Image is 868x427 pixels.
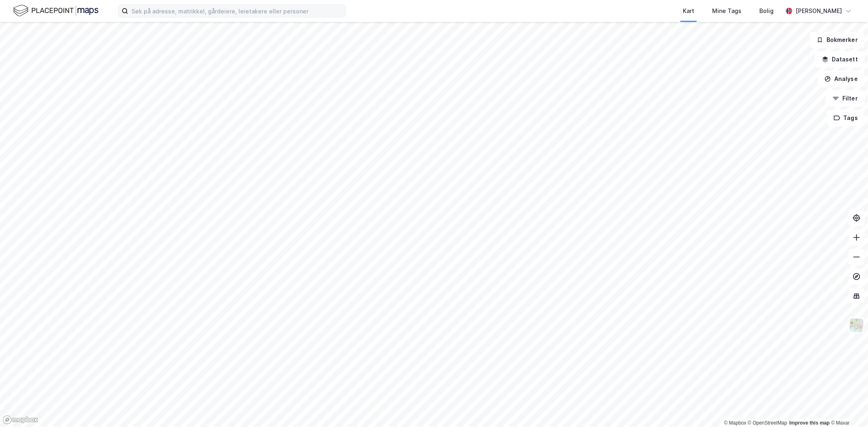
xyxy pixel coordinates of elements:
[748,420,787,426] a: OpenStreetMap
[13,4,98,18] img: logo.f888ab2527a4732fd821a326f86c7f29.svg
[826,90,865,107] button: Filter
[810,32,865,48] button: Bokmerker
[712,6,741,16] div: Mine Tags
[759,6,774,16] div: Bolig
[815,51,865,68] button: Datasett
[796,6,842,16] div: [PERSON_NAME]
[789,420,830,426] a: Improve this map
[827,388,868,427] iframe: Chat Widget
[683,6,694,16] div: Kart
[849,318,864,333] img: Z
[724,420,746,426] a: Mapbox
[818,71,865,87] button: Analyse
[128,5,345,17] input: Søk på adresse, matrikkel, gårdeiere, leietakere eller personer
[2,415,38,425] a: Mapbox homepage
[827,388,868,427] div: Kontrollprogram for chat
[827,110,865,126] button: Tags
